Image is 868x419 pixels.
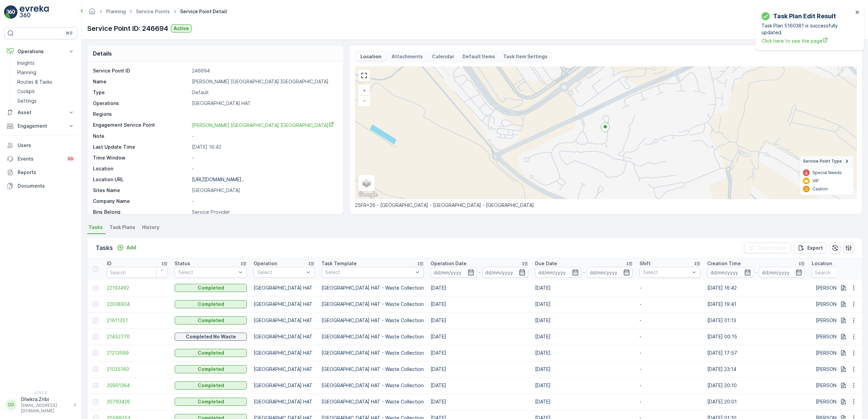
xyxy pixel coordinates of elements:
[175,381,247,390] button: Completed
[357,190,379,199] img: Google
[171,24,192,33] button: Active
[583,268,585,276] p: -
[639,317,701,324] p: -
[532,377,636,394] td: [DATE]
[321,333,424,340] p: [GEOGRAPHIC_DATA] HAT - Waste Collection
[812,178,819,184] p: VIP
[15,68,77,77] a: Planning
[175,349,247,357] button: Completed
[175,316,247,324] button: Completed
[192,176,244,182] p: [URL][DOMAIN_NAME]..
[107,285,168,291] a: 22193492
[532,329,636,345] td: [DATE]
[18,155,62,162] p: Events
[639,333,701,340] p: -
[93,89,189,96] p: Type
[93,198,189,205] p: Company Name
[432,53,454,60] p: Calendar
[4,166,77,179] a: Reports
[762,22,853,36] p: Task Plan 5160381 is successfully updated.
[257,269,304,276] p: Select
[93,49,112,58] p: Details
[800,156,853,167] summary: Service Point Type
[93,209,189,215] p: Bins Belong
[587,267,633,278] input: dd/mm/yyyy
[391,53,424,60] p: Attachments
[175,365,247,373] button: Completed
[186,333,236,340] p: Completed No Waste
[427,361,532,377] td: [DATE]
[18,169,75,176] p: Reports
[93,154,189,161] p: Time Window
[15,58,77,68] a: Insights
[4,179,77,193] a: Documents
[707,260,741,267] p: Creation Time
[325,269,413,276] p: Select
[136,8,170,14] a: Service Points
[759,267,805,278] input: dd/mm/yyyy
[66,30,73,36] p: ⌘B
[114,244,139,252] button: Add
[532,296,636,312] td: [DATE]
[427,296,532,312] td: [DATE]
[639,301,701,308] p: -
[18,142,75,149] p: Users
[192,122,334,128] span: [PERSON_NAME] [GEOGRAPHIC_DATA] [GEOGRAPHIC_DATA]
[503,53,548,60] p: Task Item Settings
[87,23,168,34] p: Service Point ID: 246694
[192,209,336,215] p: Service Provider
[93,383,98,388] div: Toggle Row Selected
[639,382,701,389] p: -
[93,176,189,183] p: Location URL
[427,280,532,296] td: [DATE]
[93,122,189,129] p: Engagement Service Point
[126,244,136,251] p: Add
[427,312,532,329] td: [DATE]
[321,285,424,291] p: [GEOGRAPHIC_DATA] HAT - Waste Collection
[6,399,17,410] div: DD
[254,366,315,373] p: [GEOGRAPHIC_DATA] HAT
[93,285,98,291] div: Toggle Row Selected
[192,100,336,107] p: [GEOGRAPHIC_DATA] HAT
[107,301,168,308] span: 22038934
[794,243,827,253] button: Export
[93,78,189,85] p: Name
[93,165,189,172] p: Location
[192,187,336,194] p: [GEOGRAPHIC_DATA]
[198,301,224,308] p: Completed
[192,133,336,140] p: -
[93,399,98,404] div: Toggle Row Selected
[107,382,168,389] span: 20901364
[807,245,823,251] p: Export
[762,37,853,44] span: Click here to see the page
[198,317,224,324] p: Completed
[107,317,168,324] span: 21611351
[107,366,168,373] a: 21035160
[179,8,228,15] span: Service Point Detail
[4,152,77,166] a: Events99
[254,382,315,389] p: [GEOGRAPHIC_DATA] HAT
[532,345,636,361] td: [DATE]
[359,70,369,81] a: View Fullscreen
[363,98,366,103] span: −
[107,350,168,356] a: 21213599
[359,175,374,190] a: Layers
[17,60,35,66] p: Insights
[707,267,754,278] input: dd/mm/yyyy
[535,260,557,267] p: Due Date
[198,398,224,405] p: Completed
[198,285,224,291] p: Completed
[17,88,35,95] p: Cockpit
[93,334,98,339] div: Toggle Row Selected
[532,312,636,329] td: [DATE]
[855,9,860,16] button: close
[321,398,424,405] p: [GEOGRAPHIC_DATA] HAT - Waste Collection
[17,69,36,76] p: Planning
[93,350,98,356] div: Toggle Row Selected
[107,333,168,340] a: 21452770
[175,398,247,406] button: Completed
[198,382,224,389] p: Completed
